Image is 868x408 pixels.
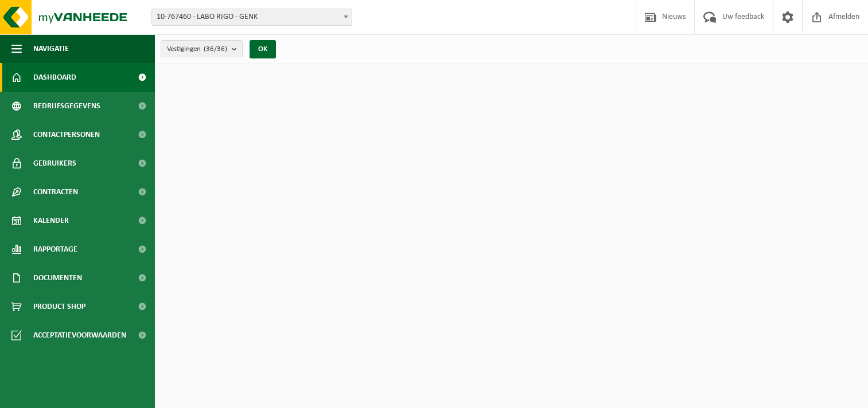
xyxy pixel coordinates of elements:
span: Kalender [33,206,69,235]
span: 10-767460 - LABO RIGO - GENK [152,9,352,25]
span: Navigatie [33,34,69,63]
span: Contracten [33,178,78,206]
span: Dashboard [33,63,76,92]
span: Acceptatievoorwaarden [33,321,126,350]
span: Bedrijfsgegevens [33,92,100,120]
span: Gebruikers [33,149,76,178]
button: OK [250,40,276,58]
count: (36/36) [204,45,227,53]
span: Documenten [33,264,82,292]
span: 10-767460 - LABO RIGO - GENK [151,9,352,26]
span: Vestigingen [167,41,227,58]
span: Rapportage [33,235,77,264]
button: Vestigingen(36/36) [161,40,243,57]
span: Contactpersonen [33,120,100,149]
span: Product Shop [33,292,85,321]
